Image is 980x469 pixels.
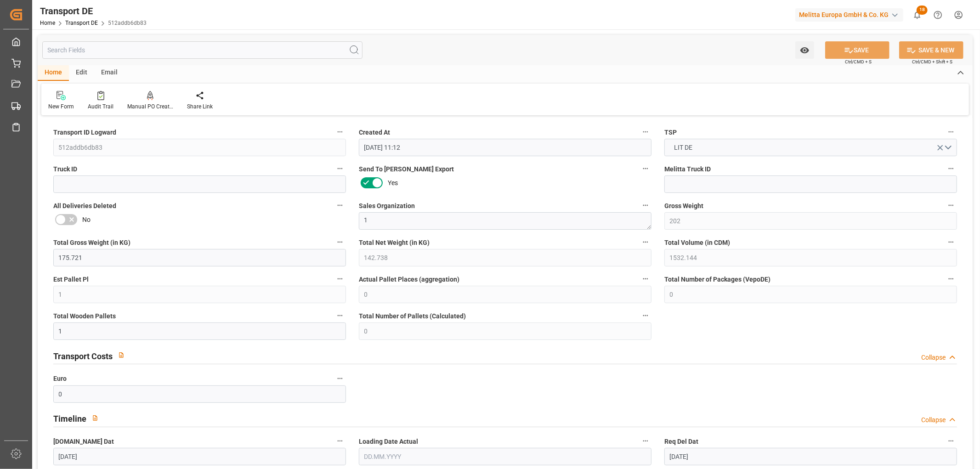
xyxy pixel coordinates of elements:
[334,273,346,285] button: Est Pallet Pl
[53,201,116,211] span: All Deliveries Deleted
[845,58,872,65] span: Ctrl/CMD + S
[53,374,67,384] span: Euro
[912,58,952,65] span: Ctrl/CMD + Shift + S
[334,236,346,248] button: Total Gross Weight (in KG)
[359,448,651,465] input: DD.MM.YYYY
[94,65,125,81] div: Email
[825,41,889,59] button: SAVE
[359,437,418,446] span: Loading Date Actual
[88,102,113,111] div: Audit Trail
[945,236,957,248] button: Total Volume (in CDM)
[664,275,770,284] span: Total Number of Packages (VepoDE)
[640,273,651,285] button: Actual Pallet Places (aggregation)
[664,201,703,211] span: Gross Weight
[40,20,55,26] a: Home
[640,435,651,447] button: Loading Date Actual
[359,128,390,137] span: Created At
[334,435,346,447] button: [DOMAIN_NAME] Dat
[921,353,946,362] div: Collapse
[664,238,730,248] span: Total Volume (in CDM)
[53,412,86,425] h2: Timeline
[945,163,957,175] button: Melitta Truck ID
[187,102,213,111] div: Share Link
[334,163,346,175] button: Truck ID
[945,273,957,285] button: Total Number of Packages (VepoDE)
[664,164,711,174] span: Melitta Truck ID
[795,8,903,22] div: Melitta Europa GmbH & Co. KG
[334,310,346,322] button: Total Wooden Pallets
[53,437,114,446] span: [DOMAIN_NAME] Dat
[53,448,346,465] input: DD.MM.YYYY
[113,346,130,364] button: View description
[640,126,651,138] button: Created At
[359,164,454,174] span: Send To [PERSON_NAME] Export
[359,212,651,230] textarea: 1
[53,238,130,248] span: Total Gross Weight (in KG)
[69,65,94,81] div: Edit
[945,199,957,211] button: Gross Weight
[921,415,946,425] div: Collapse
[38,65,69,81] div: Home
[359,201,415,211] span: Sales Organization
[334,373,346,384] button: Euro
[907,5,928,25] button: show 18 new notifications
[945,126,957,138] button: TSP
[795,41,814,59] button: open menu
[945,435,957,447] button: Req Del Dat
[359,238,430,248] span: Total Net Weight (in KG)
[86,409,104,427] button: View description
[334,199,346,211] button: All Deliveries Deleted
[917,6,928,15] span: 18
[640,163,651,175] button: Send To [PERSON_NAME] Export
[127,102,173,111] div: Manual PO Creation
[664,437,698,446] span: Req Del Dat
[53,311,116,321] span: Total Wooden Pallets
[640,310,651,322] button: Total Number of Pallets (Calculated)
[795,6,907,23] button: Melitta Europa GmbH & Co. KG
[664,128,677,137] span: TSP
[670,143,697,153] span: LIT DE
[65,20,98,26] a: Transport DE
[664,139,957,156] button: open menu
[53,275,89,284] span: Est Pallet Pl
[53,128,116,137] span: Transport ID Logward
[53,164,77,174] span: Truck ID
[334,126,346,138] button: Transport ID Logward
[40,4,147,18] div: Transport DE
[359,275,459,284] span: Actual Pallet Places (aggregation)
[640,236,651,248] button: Total Net Weight (in KG)
[928,5,948,25] button: Help Center
[53,350,113,362] h2: Transport Costs
[42,41,363,59] input: Search Fields
[48,102,74,111] div: New Form
[388,178,398,188] span: Yes
[359,311,466,321] span: Total Number of Pallets (Calculated)
[664,448,957,465] input: DD.MM.YYYY
[899,41,963,59] button: SAVE & NEW
[359,139,651,156] input: DD.MM.YYYY HH:MM
[640,199,651,211] button: Sales Organization
[82,215,91,225] span: No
